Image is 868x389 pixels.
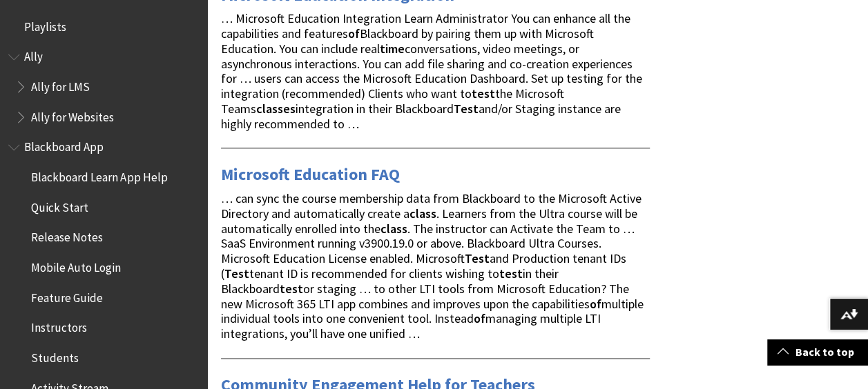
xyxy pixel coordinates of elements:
span: Release Notes [31,226,103,245]
strong: time [380,41,405,57]
strong: class [409,206,436,221]
span: Blackboard App [24,136,104,154]
nav: Book outline for Anthology Ally Help [8,46,199,129]
strong: test [280,281,303,297]
span: … can sync the course membership data from Blackboard to the Microsoft Active Directory and autom... [221,190,644,341]
strong: Test [454,101,479,117]
span: Ally for Websites [31,106,114,124]
span: Ally for LMS [31,75,90,94]
strong: test [472,86,495,101]
span: Feature Guide [31,286,103,305]
span: Blackboard Learn App Help [31,166,167,184]
span: Ally [24,46,43,64]
span: Quick Start [31,196,88,215]
span: … Microsoft Education Integration Learn Administrator You can enhance all the capabilities and fe... [221,10,642,131]
a: Back to top [767,339,868,365]
strong: Test [224,266,249,281]
span: Mobile Auto Login [31,256,121,275]
strong: of [348,26,360,41]
strong: test [499,266,523,281]
a: Microsoft Education FAQ [221,163,400,186]
strong: class [380,221,407,237]
span: Playlists [24,15,66,34]
strong: of [474,310,485,326]
strong: classes [256,101,296,117]
strong: of [590,296,601,312]
span: Instructors [31,317,87,335]
span: Students [31,346,79,365]
strong: Test [465,250,490,266]
nav: Book outline for Playlists [8,15,199,39]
